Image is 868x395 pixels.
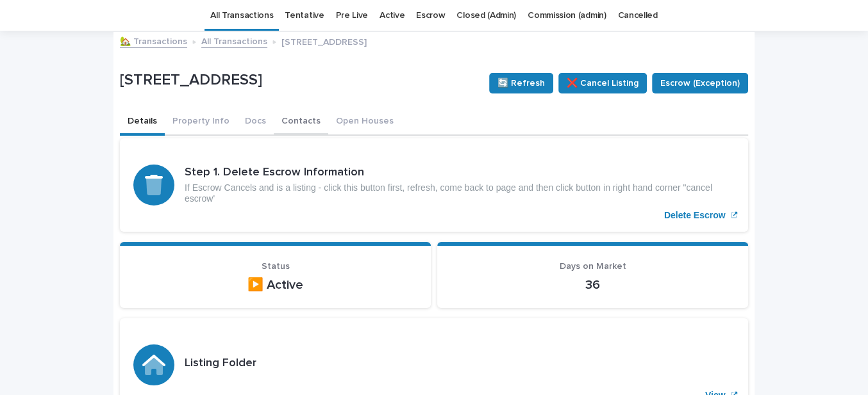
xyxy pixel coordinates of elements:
span: 🔄 Refresh [497,77,545,90]
span: ❌ Cancel Listing [567,77,638,90]
a: Delete Escrow [120,138,748,232]
a: Closed (Admin) [456,1,516,31]
button: Property Info [165,109,237,136]
a: Escrow [416,1,445,31]
button: 🔄 Refresh [489,73,553,93]
a: Commission (admin) [528,1,606,31]
p: Delete Escrow [664,210,726,221]
span: Days on Market [560,262,626,271]
h3: Step 1. Delete Escrow Information [185,166,735,180]
p: [STREET_ADDRESS] [281,34,367,48]
button: Open Houses [328,109,401,136]
span: Escrow (Exception) [660,77,740,90]
p: [STREET_ADDRESS] [120,71,479,90]
a: Tentative [285,1,324,31]
p: 36 [453,277,733,293]
p: ▶️ Active [135,277,415,293]
h3: Listing Folder [185,357,256,371]
button: ❌ Cancel Listing [558,73,647,93]
p: If Escrow Cancels and is a listing - click this button first, refresh, come back to page and then... [185,182,735,204]
a: Pre Live [336,1,369,31]
a: Cancelled [617,1,657,31]
a: All Transactions [210,1,273,31]
button: Docs [237,109,274,136]
span: Status [262,262,290,271]
button: Contacts [274,109,328,136]
a: Active [380,1,405,31]
a: All Transactions [201,33,267,48]
a: 🏡 Transactions [120,33,187,48]
button: Escrow (Exception) [652,73,748,93]
button: Details [120,109,165,136]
